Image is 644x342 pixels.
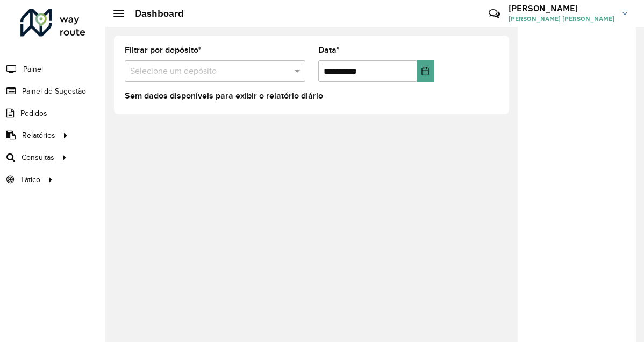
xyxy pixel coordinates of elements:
[22,130,55,141] span: Relatórios
[20,174,40,185] span: Tático
[124,8,184,19] h2: Dashboard
[23,64,43,75] span: Painel
[125,44,202,57] label: Filtrar por depósito
[20,108,47,119] span: Pedidos
[22,86,86,97] span: Painel de Sugestão
[125,89,323,102] label: Sem dados disponíveis para exibir o relatório diário
[417,60,434,82] button: Choose Date
[509,14,614,24] span: [PERSON_NAME] [PERSON_NAME]
[483,2,506,25] a: Contato Rápido
[509,3,614,13] h3: [PERSON_NAME]
[318,44,340,57] label: Data
[22,152,54,163] span: Consultas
